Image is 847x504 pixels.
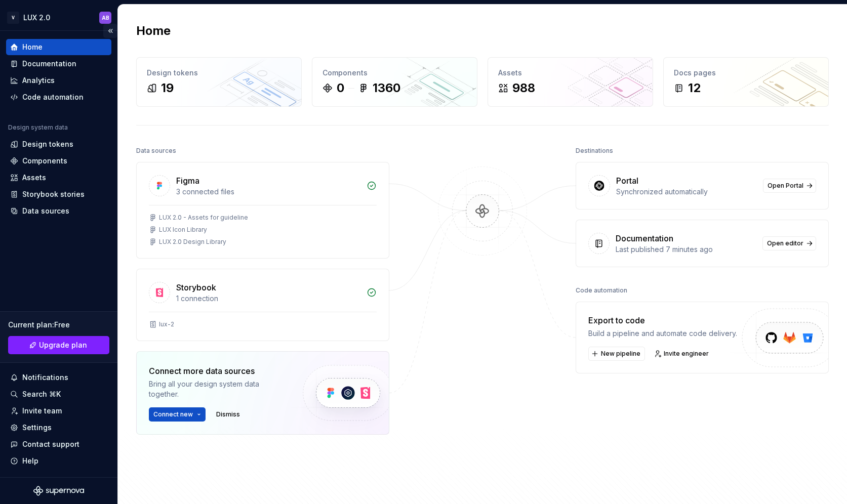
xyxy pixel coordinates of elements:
div: Search ⌘K [22,389,61,399]
span: Connect new [153,410,193,418]
div: Code automation [22,92,84,102]
button: Connect new [149,407,206,422]
button: VLUX 2.0AB [2,7,115,28]
div: Help [22,456,38,466]
div: Current plan : Free [8,320,109,330]
div: 1 connection [176,293,360,304]
button: Search ⌘K [6,386,111,402]
button: Contact support [6,436,111,452]
div: Code automation [576,283,627,298]
div: Design system data [8,123,68,132]
span: Upgrade plan [39,340,87,350]
span: New pipeline [601,350,640,358]
div: LUX 2.0 [23,13,50,23]
div: Figma [176,175,199,187]
div: Connect more data sources [149,365,286,377]
a: Invite engineer [651,347,713,361]
div: Components [22,156,67,166]
div: Portal [616,175,638,187]
div: Assets [498,68,642,78]
span: Open editor [767,239,803,247]
div: V [7,12,19,24]
div: Design tokens [147,68,291,78]
a: Figma3 connected filesLUX 2.0 - Assets for guidelineLUX Icon LibraryLUX 2.0 Design Library [136,162,389,259]
div: Home [22,42,43,52]
div: 12 [688,80,701,96]
div: LUX 2.0 - Assets for guideline [159,214,248,222]
a: Storybook stories [6,186,111,202]
div: Settings [22,423,52,433]
div: Data sources [22,206,69,216]
div: Docs pages [674,68,818,78]
a: Components [6,153,111,169]
div: 988 [512,80,535,96]
div: Assets [22,173,46,183]
a: Open editor [762,236,816,250]
a: Assets988 [488,57,653,107]
a: Documentation [6,56,111,72]
a: Open Portal [763,179,816,193]
button: New pipeline [588,347,645,361]
div: lux-2 [159,320,174,328]
div: Export to code [588,314,737,326]
a: Storybook1 connectionlux-2 [136,269,389,341]
a: Data sources [6,203,111,219]
span: Dismiss [216,410,240,418]
div: 3 connected files [176,187,360,197]
div: Components [322,68,467,78]
div: 1360 [373,80,400,96]
div: Documentation [22,59,76,69]
div: LUX Icon Library [159,226,207,234]
a: Code automation [6,89,111,105]
div: 19 [161,80,174,96]
div: Data sources [136,144,176,158]
a: Components01360 [312,57,477,107]
div: Storybook [176,281,216,293]
div: 0 [337,80,344,96]
div: AB [102,14,109,22]
button: Help [6,453,111,469]
a: Analytics [6,72,111,89]
a: Settings [6,419,111,436]
button: Notifications [6,369,111,386]
div: Bring all your design system data together. [149,379,286,399]
button: Dismiss [212,407,245,422]
h2: Home [136,23,171,39]
svg: Supernova Logo [33,486,84,496]
a: Home [6,39,111,55]
button: Collapse sidebar [103,24,117,38]
div: Last published 7 minutes ago [616,244,756,255]
span: Open Portal [768,182,803,190]
div: Notifications [22,372,68,383]
div: Design tokens [22,139,73,149]
a: Invite team [6,403,111,419]
a: Assets [6,170,111,186]
div: Storybook stories [22,189,85,199]
a: Docs pages12 [663,57,829,107]
div: Contact support [22,439,79,449]
span: Invite engineer [664,350,709,358]
a: Design tokens [6,136,111,152]
div: Synchronized automatically [616,187,757,197]
div: Invite team [22,406,62,416]
div: Documentation [616,232,673,244]
div: Analytics [22,75,55,86]
div: Build a pipeline and automate code delivery. [588,328,737,339]
a: Design tokens19 [136,57,302,107]
div: LUX 2.0 Design Library [159,238,226,246]
a: Upgrade plan [8,336,109,354]
div: Destinations [576,144,613,158]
